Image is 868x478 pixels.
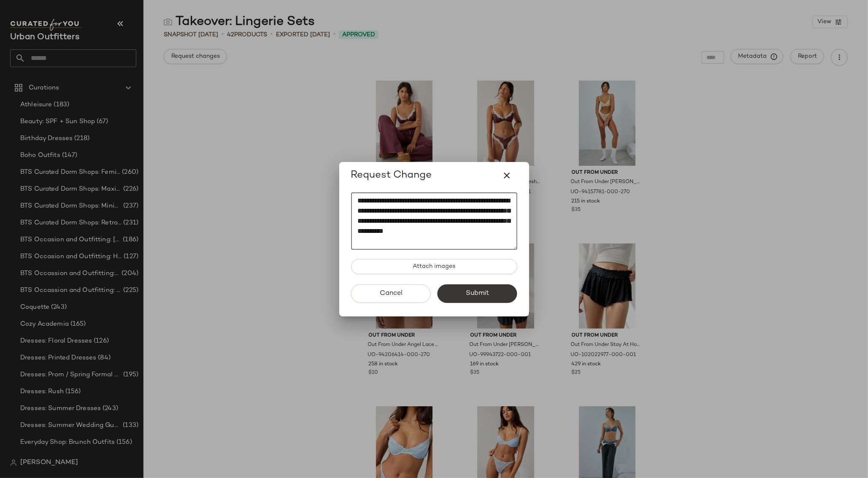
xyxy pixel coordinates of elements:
[351,284,431,303] button: Cancel
[438,284,517,303] button: Submit
[412,263,455,270] span: Attach images
[465,289,489,297] span: Submit
[379,289,402,297] span: Cancel
[351,169,432,182] span: Request Change
[351,259,517,274] button: Attach images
